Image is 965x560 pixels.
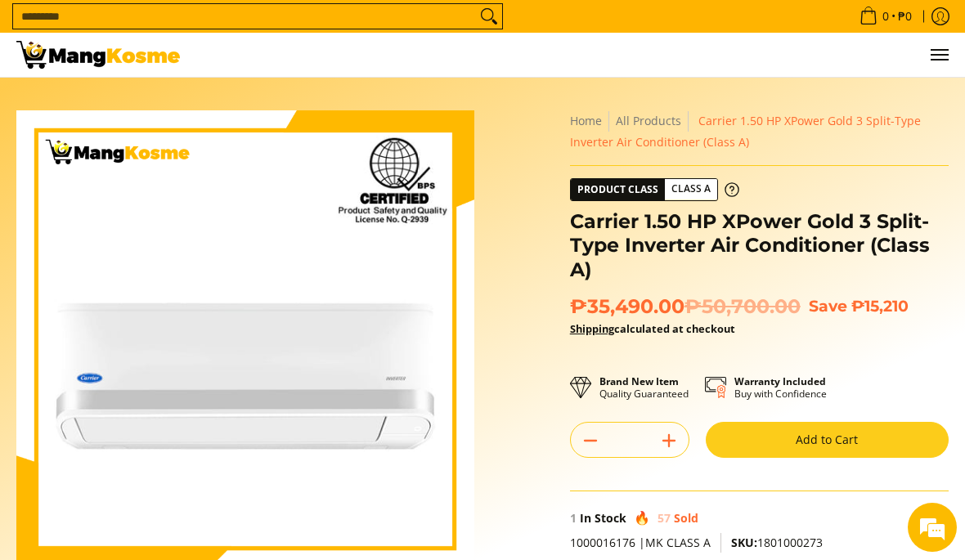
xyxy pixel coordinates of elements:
[570,113,602,128] a: Home
[649,428,689,454] button: Add
[570,113,921,150] span: Carrier 1.50 HP XPower Gold 3 Split-Type Inverter Air Conditioner (Class A)
[599,374,679,388] strong: Brand New Item
[570,178,739,201] a: Product Class Class A
[570,535,711,550] span: 1000016176 |MK CLASS A
[665,179,717,199] span: Class A
[570,321,614,336] a: Shipping
[570,510,577,526] span: 1
[706,422,949,458] button: Add to Cart
[571,179,665,200] span: Product Class
[570,209,949,282] h1: Carrier 1.50 HP XPower Gold 3 Split-Type Inverter Air Conditioner (Class A)
[571,428,610,454] button: Subtract
[570,321,735,336] strong: calculated at checkout
[895,11,914,22] span: ₱0
[734,374,826,388] strong: Warranty Included
[599,375,689,400] p: Quality Guaranteed
[658,510,671,526] span: 57
[734,375,827,400] p: Buy with Confidence
[196,33,949,77] ul: Customer Navigation
[580,510,626,526] span: In Stock
[616,113,681,128] a: All Products
[880,11,891,22] span: 0
[929,33,949,77] button: Menu
[731,535,757,550] span: SKU:
[196,33,949,77] nav: Main Menu
[674,510,698,526] span: Sold
[809,297,847,316] span: Save
[570,294,801,319] span: ₱35,490.00
[851,297,909,316] span: ₱15,210
[731,535,823,550] span: 1801000273
[476,4,502,29] button: Search
[16,41,180,69] img: Carrier 1.5 HP XPower Gold 3 Split-Type Inverter Aircon l Mang Kosme
[570,110,949,153] nav: Breadcrumbs
[684,294,801,319] del: ₱50,700.00
[855,7,917,25] span: •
